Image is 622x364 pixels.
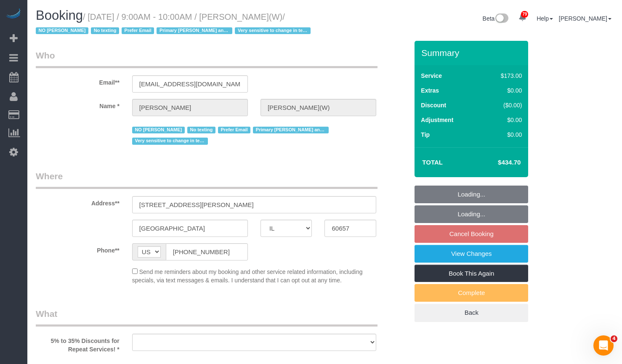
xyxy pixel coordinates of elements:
a: Beta [483,15,509,22]
span: NO [PERSON_NAME] [132,127,185,133]
div: $0.00 [483,86,522,95]
span: No texting [91,27,119,34]
input: First Name** [132,99,248,116]
span: Very sensitive to change in techs [235,27,311,34]
a: Book This Again [415,265,528,282]
img: Automaid Logo [5,8,22,20]
span: Very sensitive to change in techs [132,138,208,144]
span: 79 [521,11,528,18]
div: $173.00 [483,72,522,80]
span: Primary [PERSON_NAME] and [PERSON_NAME] [157,27,232,34]
span: Booking [36,8,83,23]
a: 79 [514,8,531,27]
span: 4 [611,335,617,342]
a: Back [415,304,528,321]
legend: Who [36,49,377,68]
span: Primary [PERSON_NAME] and [PERSON_NAME] [253,127,329,133]
label: Discount [421,101,446,109]
label: Service [421,72,442,80]
h3: Summary [421,48,524,58]
legend: What [36,308,377,327]
span: NO [PERSON_NAME] [36,27,88,34]
h4: $434.70 [473,159,521,166]
a: Help [537,15,553,22]
span: Send me reminders about my booking and other service related information, including specials, via... [132,268,363,284]
iframe: Intercom live chat [593,335,614,356]
label: Tip [421,130,430,139]
div: $0.00 [483,130,522,139]
input: Zip Code** [324,220,376,237]
label: Adjustment [421,116,453,124]
div: ($0.00) [483,101,522,109]
span: Prefer Email [218,127,250,133]
img: New interface [494,13,508,24]
strong: Total [422,159,443,166]
small: / [DATE] / 9:00AM - 10:00AM / [PERSON_NAME](W) [36,12,313,36]
a: View Changes [415,245,528,263]
a: [PERSON_NAME] [559,15,611,22]
legend: Where [36,170,377,189]
input: Last Name* [260,99,376,116]
span: No texting [187,127,215,133]
span: Prefer Email [122,27,154,34]
label: Extras [421,86,439,95]
div: $0.00 [483,116,522,124]
label: Name * [29,99,126,110]
label: 5% to 35% Discounts for Repeat Services! * [29,334,126,353]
